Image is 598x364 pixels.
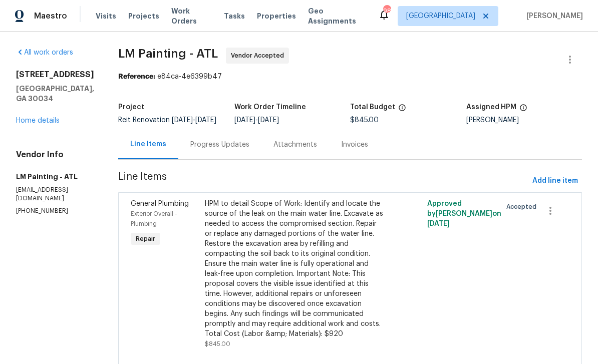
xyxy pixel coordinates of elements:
span: Line Items [118,172,528,190]
div: Invoices [341,140,368,150]
p: [EMAIL_ADDRESS][DOMAIN_NAME] [16,186,94,203]
h5: Work Order Timeline [234,104,306,111]
span: - [172,117,216,124]
span: [DATE] [234,117,255,124]
span: Work Orders [171,6,212,26]
span: - [234,117,279,124]
div: e84ca-4e6399b47 [118,72,582,82]
span: Tasks [224,13,245,20]
h5: Project [118,104,144,111]
h5: Assigned HPM [466,104,516,111]
span: [DATE] [172,117,193,124]
span: Projects [128,11,159,21]
h2: [STREET_ADDRESS] [16,70,94,80]
span: Visits [96,11,116,21]
span: Accepted [506,202,540,212]
p: [PHONE_NUMBER] [16,207,94,215]
div: HPM to detail Scope of Work: Identify and locate the source of the leak on the main water line. E... [205,199,384,339]
div: Line Items [130,139,166,149]
span: [DATE] [195,117,216,124]
span: Vendor Accepted [231,51,288,61]
a: Home details [16,117,60,124]
span: The hpm assigned to this work order. [519,104,527,117]
div: 98 [383,6,390,16]
h5: Total Budget [350,104,395,111]
b: Reference: [118,73,155,80]
span: [GEOGRAPHIC_DATA] [406,11,475,21]
span: Properties [257,11,296,21]
h5: LM Painting - ATL [16,172,94,182]
span: [PERSON_NAME] [522,11,583,21]
span: The total cost of line items that have been proposed by Opendoor. This sum includes line items th... [398,104,406,117]
span: Reit Renovation [118,117,216,124]
div: Progress Updates [190,140,249,150]
span: General Plumbing [131,200,189,207]
span: Geo Assignments [308,6,366,26]
div: Attachments [273,140,317,150]
span: Exterior Overall - Plumbing [131,211,177,227]
span: [DATE] [427,220,450,227]
span: $845.00 [350,117,379,124]
span: Repair [132,234,159,244]
span: LM Painting - ATL [118,48,218,60]
span: Approved by [PERSON_NAME] on [427,200,501,227]
h4: Vendor Info [16,150,94,160]
span: [DATE] [258,117,279,124]
span: Add line item [532,175,578,187]
span: Maestro [34,11,67,21]
h5: [GEOGRAPHIC_DATA], GA 30034 [16,84,94,104]
div: [PERSON_NAME] [466,117,582,124]
button: Add line item [528,172,582,190]
span: $845.00 [205,341,230,347]
a: All work orders [16,49,73,56]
